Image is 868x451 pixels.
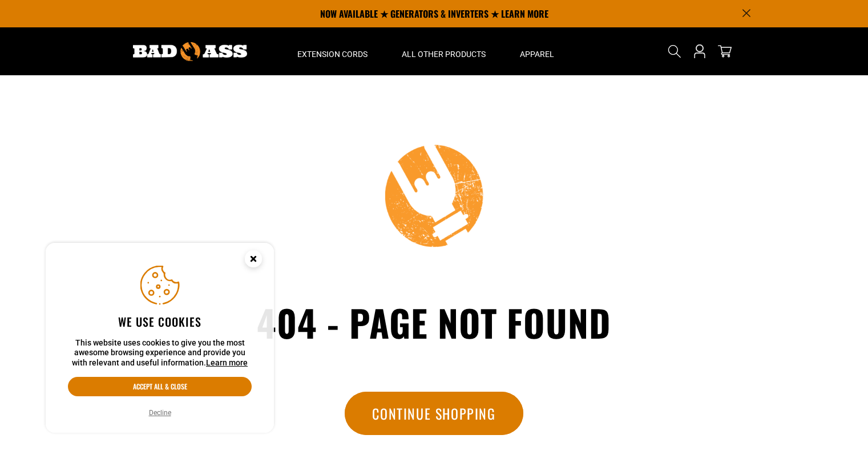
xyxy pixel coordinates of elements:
button: Decline [146,407,175,419]
button: Accept all & close [68,377,252,396]
a: Learn more [206,358,248,367]
img: Bad Ass Extension Cords [133,42,247,61]
span: Apparel [520,49,554,59]
a: Continue Shopping [345,392,523,435]
summary: Extension Cords [280,27,385,75]
summary: Apparel [503,27,571,75]
span: All Other Products [402,49,486,59]
aside: Cookie Consent [46,243,274,433]
span: Extension Cords [297,49,368,59]
p: This website uses cookies to give you the most awesome browsing experience and provide you with r... [68,338,252,368]
summary: Search [665,42,684,60]
h2: We use cookies [68,314,252,329]
summary: All Other Products [385,27,503,75]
